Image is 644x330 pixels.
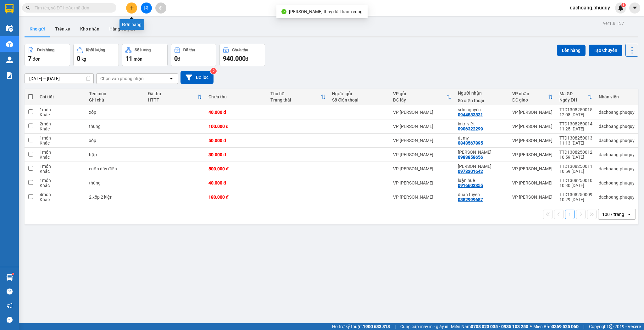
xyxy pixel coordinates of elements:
[583,323,584,330] span: |
[393,91,447,96] div: VP gửi
[89,180,142,185] div: thùng
[89,138,142,143] div: xốp
[130,6,134,10] span: plus
[148,97,197,102] div: HTTT
[178,57,180,62] span: đ
[458,112,483,117] div: 0944883831
[458,169,483,174] div: 0978301642
[512,124,553,129] div: VP [PERSON_NAME]
[208,152,264,157] div: 30.000 đ
[332,97,386,102] div: Số điện thoại
[171,44,216,66] button: Đã thu0đ
[6,274,13,281] img: warehouse-icon
[632,5,638,11] span: caret-down
[135,48,151,52] div: Số lượng
[512,138,553,143] div: VP [PERSON_NAME]
[393,152,452,157] div: VP [PERSON_NAME]
[40,135,83,140] div: 1 món
[458,91,506,96] div: Người nhận
[599,138,635,143] div: dachoang.phuquy
[458,98,506,103] div: Số điện thoại
[40,178,83,183] div: 1 món
[622,3,625,7] span: 1
[395,323,396,330] span: |
[332,91,386,96] div: Người gửi
[270,91,321,96] div: Thu hộ
[6,57,13,63] img: warehouse-icon
[559,91,587,96] div: Mã GD
[393,97,447,102] div: ĐC lấy
[40,192,83,197] div: 4 món
[7,303,13,309] span: notification
[559,192,592,197] div: TTD1308250009
[393,138,452,143] div: VP [PERSON_NAME]
[332,323,390,330] span: Hỗ trợ kỹ thuật:
[6,41,13,47] img: warehouse-icon
[390,89,455,105] th: Toggle SortBy
[208,195,264,200] div: 180.000 đ
[603,20,624,27] div: ver 1.8.137
[37,48,54,52] div: Đơn hàng
[458,150,506,155] div: dương thanh
[559,164,592,169] div: TTD1308250011
[50,21,75,36] button: Trên xe
[7,317,13,323] span: message
[223,55,246,62] span: 940.000
[512,180,553,185] div: VP [PERSON_NAME]
[559,150,592,155] div: TTD1308250012
[5,4,14,14] img: logo-vxr
[565,4,615,12] span: dachoang.phuquy
[40,183,83,188] div: Khác
[621,3,626,7] sup: 1
[451,323,528,330] span: Miền Nam
[565,210,575,219] button: 1
[509,89,556,105] th: Toggle SortBy
[512,91,548,96] div: VP nhận
[393,195,452,200] div: VP [PERSON_NAME]
[530,325,532,328] span: ⚪️
[169,76,174,81] svg: open
[81,57,86,62] span: kg
[6,25,13,32] img: warehouse-icon
[559,197,592,202] div: 10:29 [DATE]
[89,124,142,129] div: thùng
[393,180,452,185] div: VP [PERSON_NAME]
[122,44,168,66] button: Số lượng11món
[77,55,80,62] span: 0
[33,57,41,62] span: đơn
[89,195,142,200] div: 2 xốp 2 kiện
[556,89,596,105] th: Toggle SortBy
[627,212,632,217] svg: open
[40,155,83,160] div: Khác
[126,3,137,14] button: plus
[208,138,264,143] div: 50.000 đ
[40,94,83,99] div: Chi tiết
[144,6,148,10] span: file-add
[40,126,83,131] div: Khác
[512,110,553,115] div: VP [PERSON_NAME]
[599,124,635,129] div: dachoang.phuquy
[40,164,83,169] div: 1 món
[40,140,83,146] div: Khác
[599,110,635,115] div: dachoang.phuquy
[458,192,506,197] div: duẫn tuyên
[174,55,178,62] span: 0
[25,44,70,66] button: Đơn hàng7đơn
[458,183,483,188] div: 0916603355
[246,57,248,62] span: đ
[40,169,83,174] div: Khác
[458,107,506,112] div: sơn nguyên
[393,166,452,171] div: VP [PERSON_NAME]
[180,71,214,84] button: Bộ lọc
[89,97,142,102] div: Ghi chú
[125,55,132,62] span: 11
[599,180,635,185] div: dachoang.phuquy
[73,44,119,66] button: Khối lượng0kg
[400,323,449,330] span: Cung cấp máy in - giấy in:
[471,324,528,329] strong: 0708 023 035 - 0935 103 250
[458,140,483,146] div: 0843567895
[183,48,195,52] div: Đã thu
[458,135,506,140] div: út my
[89,110,142,115] div: xốp
[363,324,390,329] strong: 1900 633 818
